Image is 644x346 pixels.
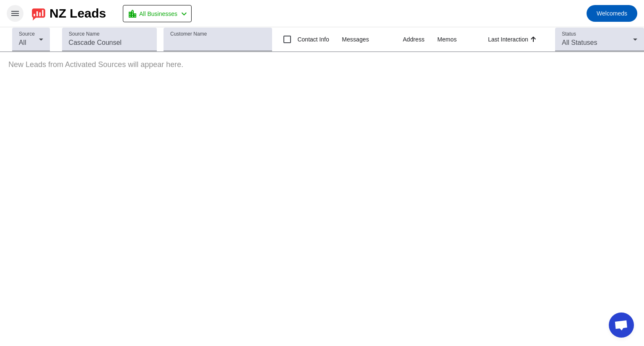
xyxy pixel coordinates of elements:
span: Welcome [597,10,621,17]
button: Welcomeds [587,5,637,22]
div: Last Interaction [488,35,528,44]
mat-label: Status [562,31,576,37]
mat-icon: location_city [127,9,138,19]
th: Messages [342,27,402,52]
mat-icon: menu [10,8,20,18]
span: All Statuses [562,39,597,46]
mat-label: Source [19,31,35,37]
th: Memos [437,27,488,52]
input: Cascade Counsel [69,38,150,48]
label: Contact Info [296,35,329,44]
span: ds [597,8,627,19]
img: logo [32,6,45,21]
div: Open chat [609,312,634,338]
mat-label: Customer Name [170,31,207,37]
th: Address [403,27,437,52]
mat-label: Source Name [69,31,99,37]
span: All Businesses [139,8,177,20]
span: All [19,39,26,46]
div: NZ Leads [49,8,106,19]
button: All Businesses [123,5,192,22]
mat-icon: chevron_left [179,9,189,19]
